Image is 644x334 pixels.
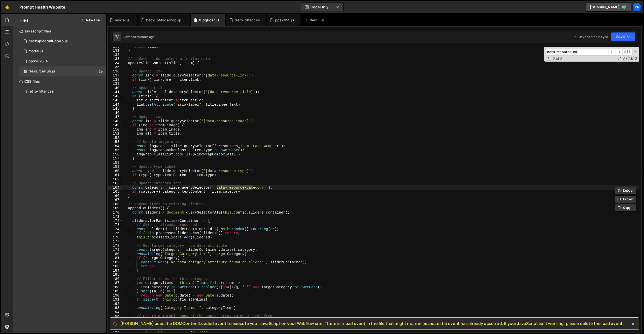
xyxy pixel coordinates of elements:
div: 145 [108,107,123,111]
button: Debug [615,187,636,194]
div: 131 [108,49,123,53]
div: Dev and prod in sync [574,35,608,39]
div: 159 [108,165,123,169]
div: 144 [108,103,123,107]
div: 143 [108,98,123,103]
div: 169 [108,206,123,211]
div: 132 [108,53,123,57]
div: 142 [108,94,123,99]
div: 190 [108,294,123,298]
div: 173 [108,223,123,227]
div: 198 [108,327,123,331]
span: Whole Word Search [628,56,634,61]
div: 182 [108,260,123,265]
div: 174 [108,227,123,231]
h2: Files [19,17,28,23]
span: 0 [24,70,27,74]
div: 156 [108,152,123,157]
div: New File [304,18,326,23]
div: retro-filter.css [28,89,54,94]
div: 152 [108,136,123,140]
div: Saved [123,35,154,39]
div: 195 [108,314,123,318]
div: pps2025.js [275,18,294,23]
div: 141 [108,90,123,94]
div: 175 [108,231,123,235]
div: 183 [108,264,123,269]
a: Pr [632,3,641,12]
div: 191 [108,298,123,302]
div: 187 [108,281,123,285]
div: 188 [108,285,123,289]
div: 38 minutes ago [132,35,154,39]
div: Prompt Health Website [19,4,65,10]
div: 167 [108,198,123,202]
span: ​ [616,48,623,56]
div: 155 [108,148,123,152]
div: 151 [108,132,123,136]
div: 186 [108,277,123,281]
div: 154 [108,144,123,148]
button: Copy [615,204,636,212]
button: Explain [615,195,636,203]
span: Alt-Enter [622,48,632,56]
div: 178 [108,244,123,248]
input: Search for [545,48,608,56]
span: Search In Selection [634,56,637,61]
div: 196 [108,318,123,323]
div: 163 [108,181,123,186]
div: 133 [108,57,123,61]
div: 193 [108,306,123,310]
span: CaseSensitive Search [623,56,628,61]
div: 177 [108,239,123,244]
span: Toggle Replace mode [546,56,551,61]
div: 158 [108,161,123,165]
button: New File [81,18,100,22]
div: 136 [108,69,123,74]
div: 197 [108,322,123,327]
div: 135 [108,65,123,69]
div: 147 [108,115,123,119]
div: 181 [108,256,123,260]
div: 16625/45859.js [19,66,106,76]
div: 139 [108,82,123,86]
div: modal.js [28,49,43,54]
div: 150 [108,128,123,132]
div: 165 [108,190,123,194]
div: 146 [108,111,123,115]
div: 185 [108,273,123,277]
div: backupModalPopup.js [28,39,68,44]
div: 134 [108,61,123,65]
div: 160 [108,169,123,173]
div: 171 [108,215,123,219]
span: 2 of 2 [551,57,564,61]
div: 164 [108,186,123,190]
div: 192 [108,302,123,306]
div: resourceHub.js [28,69,55,74]
div: 170 [108,211,123,215]
div: Javascript files [13,26,106,36]
div: 148 [108,119,123,123]
div: 172 [108,219,123,223]
div: pps2025.js [28,59,48,64]
div: backupModalPopup.js [146,18,184,23]
div: 162 [108,177,123,182]
div: 16625/45443.css [19,87,106,97]
div: 166 [108,194,123,198]
div: modal.js [115,18,130,23]
a: [DOMAIN_NAME] [586,3,631,12]
button: Save [611,32,635,41]
div: 157 [108,156,123,161]
div: 16625/46324.js [19,46,106,56]
div: 137 [108,73,123,78]
div: 161 [108,173,123,177]
div: blogPost.js [199,18,219,23]
div: retro-filter.css [234,18,260,23]
div: 176 [108,235,123,240]
div: CSS files [13,76,106,87]
span: RegExp Search [617,56,622,61]
div: 184 [108,269,123,273]
span: [PERSON_NAME] uses the DOMContentLoaded event to execute your JavaScript on your Webflow site. Th... [120,321,624,326]
span: ​ [608,48,616,56]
